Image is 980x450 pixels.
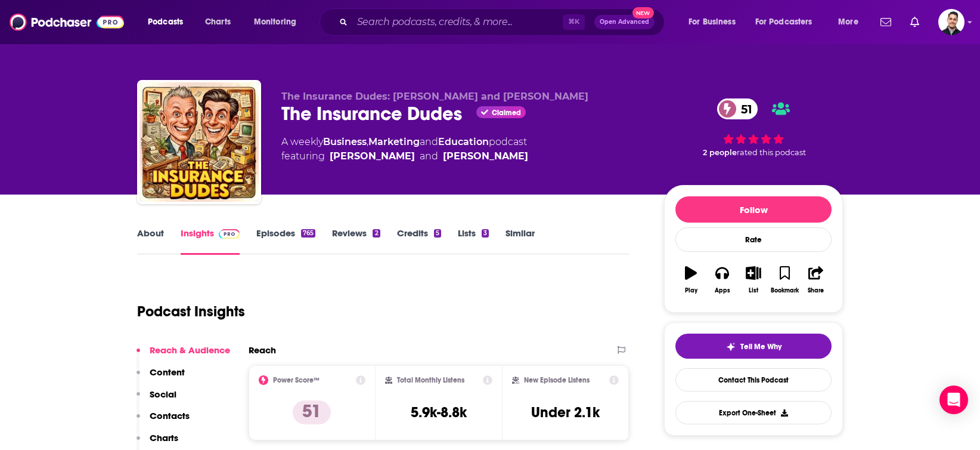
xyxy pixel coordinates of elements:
[755,14,812,30] span: For Podcasters
[139,13,199,32] button: open menu
[411,403,467,421] h3: 5.9k-8.8k
[397,376,464,384] h2: Total Monthly Listens
[729,98,758,119] span: 51
[675,227,832,252] div: Rate
[420,136,438,147] span: and
[281,91,588,102] span: The Insurance Dudes: [PERSON_NAME] and [PERSON_NAME]
[737,148,806,157] span: rated this podcast
[685,287,697,294] div: Play
[740,342,781,352] span: Tell Me Why
[246,13,312,32] button: open menu
[675,334,832,359] button: tell me why sparkleTell Me Why
[680,13,750,32] button: open menu
[938,9,965,35] span: Logged in as RedsterJoe
[323,136,367,147] a: Business
[717,98,758,119] a: 51
[675,258,706,301] button: Play
[137,344,230,366] button: Reach & Audience
[938,9,965,35] button: Show profile menu
[563,14,585,30] span: ⌘ K
[420,149,438,164] span: and
[830,13,873,32] button: open menu
[715,287,730,294] div: Apps
[675,401,832,424] button: Export One-Sheet
[219,229,240,239] img: Podchaser Pro
[367,136,368,147] span: ,
[531,403,600,421] h3: Under 2.1k
[458,227,489,255] a: Lists3
[939,386,968,414] div: Open Intercom Messenger
[703,148,737,157] span: 2 people
[281,149,528,164] span: featuring
[632,7,654,19] span: New
[438,136,489,147] a: Education
[352,13,563,32] input: Search podcasts, credits, & more...
[181,227,240,255] a: InsightsPodchaser Pro
[600,19,649,25] span: Open Advanced
[281,135,528,164] div: A weekly podcast
[137,389,176,411] button: Social
[876,12,896,32] a: Show notifications dropdown
[332,227,380,255] a: Reviews2
[137,366,185,389] button: Content
[150,432,178,443] p: Charts
[482,229,489,238] div: 3
[330,149,415,164] a: Craig Pretzinger
[205,14,231,30] span: Charts
[594,15,655,29] button: Open AdvancedNew
[10,11,124,33] img: Podchaser - Follow, Share and Rate Podcasts
[368,136,420,147] a: Marketing
[254,14,296,30] span: Monitoring
[273,376,320,384] h2: Power Score™
[150,389,176,400] p: Social
[492,110,521,116] span: Claimed
[397,227,441,255] a: Credits5
[137,303,245,320] h1: Podcast Insights
[331,8,676,36] div: Search podcasts, credits, & more...
[137,227,164,255] a: About
[293,400,331,424] p: 51
[505,227,535,255] a: Similar
[749,287,758,294] div: List
[769,258,800,301] button: Bookmark
[301,229,315,238] div: 765
[838,14,858,30] span: More
[197,13,238,32] a: Charts
[443,149,528,164] a: Jason Feltman
[373,229,380,238] div: 2
[150,410,190,421] p: Contacts
[256,227,315,255] a: Episodes765
[675,368,832,392] a: Contact This Podcast
[771,287,799,294] div: Bookmark
[905,12,924,32] a: Show notifications dropdown
[689,14,736,30] span: For Business
[249,344,276,356] h2: Reach
[808,287,824,294] div: Share
[150,344,230,356] p: Reach & Audience
[664,91,843,165] div: 51 2 peoplerated this podcast
[524,376,590,384] h2: New Episode Listens
[150,366,185,378] p: Content
[748,13,830,32] button: open menu
[738,258,769,301] button: List
[938,9,965,35] img: User Profile
[726,342,736,352] img: tell me why sparkle
[675,196,832,223] button: Follow
[137,410,190,432] button: Contacts
[706,258,737,301] button: Apps
[139,82,259,202] img: The Insurance Dudes
[434,229,441,238] div: 5
[148,14,183,30] span: Podcasts
[801,258,832,301] button: Share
